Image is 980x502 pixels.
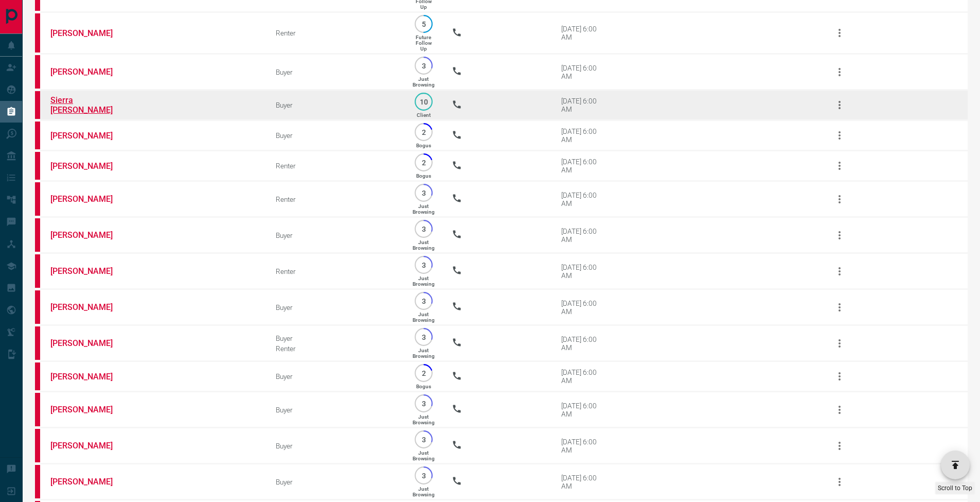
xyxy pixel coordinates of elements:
p: 3 [420,333,427,341]
a: [PERSON_NAME] [50,302,128,312]
span: Scroll to Top [938,484,972,492]
div: property.ca [35,91,40,119]
p: Client [417,112,431,118]
div: property.ca [35,152,40,180]
p: Just Browsing [413,275,435,287]
div: [DATE] 6:00 AM [561,299,605,316]
div: Buyer [276,231,396,239]
div: Buyer [276,442,396,450]
div: [DATE] 6:00 AM [561,335,605,352]
a: [PERSON_NAME] [50,28,128,38]
div: property.ca [35,290,40,324]
div: [DATE] 6:00 AM [561,368,605,385]
div: property.ca [35,13,40,53]
p: 10 [420,98,427,106]
p: 3 [420,436,427,443]
div: property.ca [35,393,40,426]
a: [PERSON_NAME] [50,477,128,487]
div: Buyer [276,372,396,380]
p: Bogus [416,384,431,389]
p: Just Browsing [413,311,435,323]
a: [PERSON_NAME] [50,230,128,240]
div: Renter [276,29,396,37]
div: [DATE] 6:00 AM [561,97,605,113]
div: property.ca [35,122,40,149]
div: Buyer [276,68,396,76]
div: Buyer [276,406,396,414]
div: [DATE] 6:00 AM [561,402,605,418]
p: 2 [420,128,427,136]
div: Buyer [276,478,396,486]
a: [PERSON_NAME] [50,131,128,141]
div: property.ca [35,326,40,360]
p: 3 [420,62,427,70]
p: Just Browsing [413,414,435,425]
p: Bogus [416,173,431,179]
p: 5 [420,20,427,28]
p: 3 [420,261,427,269]
a: [PERSON_NAME] [50,372,128,382]
div: [DATE] 6:00 AM [561,227,605,244]
div: Renter [276,162,396,170]
a: [PERSON_NAME] [50,441,128,451]
a: [PERSON_NAME] [50,405,128,414]
div: property.ca [35,362,40,390]
div: [DATE] 6:00 AM [561,438,605,454]
div: [DATE] 6:00 AM [561,158,605,174]
p: Future Follow Up [416,34,432,51]
div: Buyer [276,101,396,109]
a: [PERSON_NAME] [50,194,128,204]
a: [PERSON_NAME] [50,266,128,276]
div: property.ca [35,182,40,216]
div: property.ca [35,55,40,89]
p: Just Browsing [413,76,435,88]
p: 2 [420,369,427,377]
div: Buyer [276,334,396,342]
p: 2 [420,159,427,166]
div: Buyer [276,303,396,311]
a: [PERSON_NAME] [50,338,128,348]
div: Renter [276,344,396,353]
div: Renter [276,267,396,275]
p: 3 [420,297,427,305]
p: 3 [420,472,427,479]
div: property.ca [35,429,40,462]
a: Sierra [PERSON_NAME] [50,95,128,115]
p: 3 [420,189,427,197]
div: [DATE] 6:00 AM [561,191,605,207]
p: Just Browsing [413,486,435,497]
p: 3 [420,225,427,233]
div: [DATE] 6:00 AM [561,474,605,490]
p: Just Browsing [413,203,435,215]
p: 3 [420,400,427,407]
div: property.ca [35,254,40,288]
div: Buyer [276,131,396,140]
div: Renter [276,195,396,203]
p: Bogus [416,143,431,148]
p: Just Browsing [413,450,435,461]
div: [DATE] 6:00 AM [561,64,605,80]
a: [PERSON_NAME] [50,67,128,77]
p: Just Browsing [413,348,435,359]
div: [DATE] 6:00 AM [561,25,605,41]
div: [DATE] 6:00 AM [561,127,605,144]
div: [DATE] 6:00 AM [561,263,605,280]
div: property.ca [35,218,40,252]
p: Just Browsing [413,239,435,251]
a: [PERSON_NAME] [50,161,128,171]
div: property.ca [35,465,40,498]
